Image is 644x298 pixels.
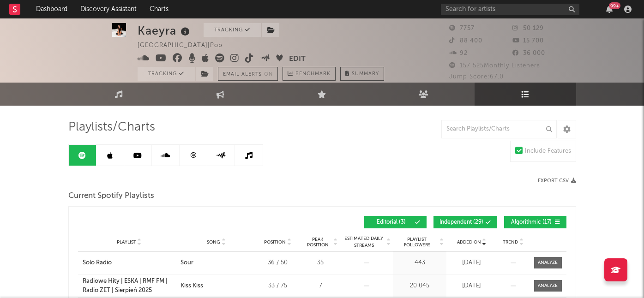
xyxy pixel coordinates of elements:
span: 15 700 [512,38,544,44]
div: 99 + [609,2,620,9]
span: Summary [352,72,379,77]
div: 35 [303,258,338,268]
div: 443 [396,258,444,268]
div: Sour [181,258,193,268]
span: Estimated Daily Streams [343,235,385,249]
div: [DATE] [449,258,495,268]
button: Editorial(3) [364,216,427,228]
a: Solo Radio [83,258,176,268]
em: On [264,72,273,77]
span: Position [264,239,286,245]
div: [GEOGRAPHIC_DATA] | Pop [138,40,233,51]
div: Kaeyra [138,23,192,38]
button: Algorithmic(17) [504,216,566,228]
button: Summary [340,67,384,81]
span: Playlist Followers [396,237,439,248]
button: 99+ [606,6,613,13]
input: Search Playlists/Charts [441,120,557,138]
span: Peak Position [303,237,332,248]
span: Independent ( 29 ) [439,220,483,225]
span: 7757 [449,25,475,31]
div: Solo Radio [83,258,112,268]
div: 7 [303,281,338,291]
div: Kiss Kiss [181,281,203,291]
button: Independent(29) [433,216,497,228]
span: Song [207,239,220,245]
span: 50 129 [512,25,544,31]
div: Include Features [525,146,571,157]
input: Search for artists [441,4,579,15]
span: Trend [503,239,518,245]
span: Current Spotify Playlists [68,191,154,202]
button: Export CSV [538,178,576,184]
button: Tracking [204,23,261,37]
a: Benchmark [283,67,336,81]
div: 33 / 75 [257,281,299,291]
button: Edit [289,54,306,65]
div: [DATE] [449,281,495,291]
div: 36 / 50 [257,258,299,268]
a: Radiowe Hity | ESKA | RMF FM | Radio ZET | Sierpień 2025 [83,277,176,295]
span: 157 525 Monthly Listeners [449,63,540,69]
span: Jump Score: 67.0 [449,74,504,80]
span: 36 000 [512,50,545,56]
span: Algorithmic ( 17 ) [510,220,553,225]
span: Benchmark [295,69,331,80]
span: Playlists/Charts [68,122,155,133]
span: Editorial ( 3 ) [370,220,413,225]
div: 20 045 [396,281,444,291]
span: Playlist [117,239,136,245]
button: Tracking [138,67,195,81]
button: Email AlertsOn [218,67,278,81]
span: 88 400 [449,38,482,44]
span: Added On [457,239,481,245]
span: 92 [449,50,468,56]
